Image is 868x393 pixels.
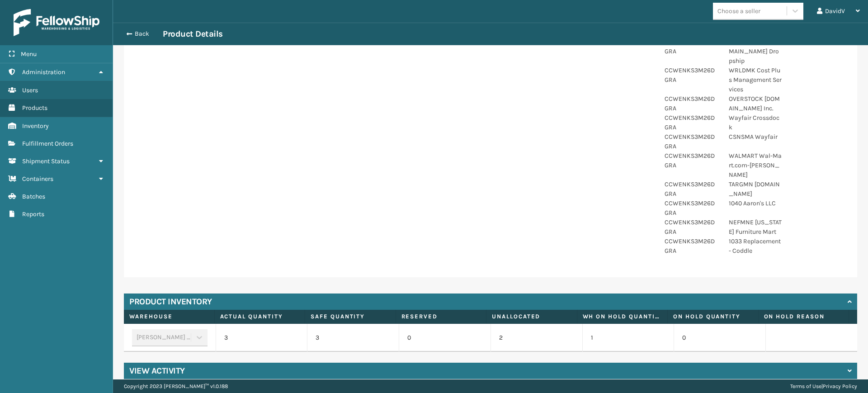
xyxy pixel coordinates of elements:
td: 3 [307,324,399,352]
p: CCWENKS3M26DGRA [665,94,718,113]
div: Choose a seller [717,6,760,16]
h4: Product Inventory [129,296,212,307]
span: Fulfillment Orders [22,140,73,147]
p: CCWENKS3M26DGRA [665,218,718,237]
p: NEFMNE [US_STATE] Furniture Mart [729,218,782,237]
p: CCWENKS3M26DGRA [665,37,718,56]
label: Safe Quantity [311,313,390,321]
label: On Hold Quantity [673,313,753,321]
span: Menu [21,50,37,58]
td: 3 [216,324,307,352]
td: 0 [674,324,765,352]
h3: Product Details [163,28,223,39]
p: CCWENKS3M26DGRA [665,66,718,85]
span: Products [22,104,47,112]
p: CCWENKS3M26DGRA [665,237,718,256]
p: WALMART Wal-Mart.com-[PERSON_NAME] [729,151,782,180]
span: Users [22,86,38,94]
p: TARGMN [DOMAIN_NAME] [729,180,782,199]
span: Inventory [22,122,49,130]
p: WRLDMK Cost Plus Management Services [729,66,782,94]
p: CCWENKS3M26DGRA [665,180,718,199]
label: On Hold Reason [764,313,844,321]
button: Back [121,30,163,38]
td: 1 [582,324,674,352]
p: CCWENKS3M26DGRA [665,151,718,170]
p: 1040 Aaron's LLC [729,199,782,208]
span: Containers [22,175,53,183]
p: OVERSTOCK [DOMAIN_NAME] Inc. [729,94,782,113]
p: CSNSMA Wayfair [729,132,782,142]
td: 2 [491,324,582,352]
a: Privacy Policy [823,383,857,389]
p: 1033 Replacement - Coddle [729,237,782,256]
label: Unallocated [492,313,571,321]
a: Terms of Use [790,383,821,389]
label: Reserved [401,313,481,321]
span: Administration [22,68,65,76]
p: 0 [407,333,482,342]
p: CCWENKS3M26DGRA [665,199,718,218]
label: Warehouse [129,313,209,321]
label: WH On hold quantity [583,313,662,321]
label: Actual Quantity [220,313,300,321]
span: Reports [22,210,44,218]
span: Batches [22,193,45,200]
p: Copyright 2023 [PERSON_NAME]™ v 1.0.188 [124,379,228,393]
p: AMAZOWA-DS [DOMAIN_NAME] Dropship [729,37,782,66]
p: CCWENKS3M26DGRA [665,132,718,151]
p: Wayfair Crossdock [729,113,782,132]
div: | [790,379,857,393]
h4: View Activity [129,365,185,376]
span: Shipment Status [22,157,70,165]
p: CCWENKS3M26DGRA [665,113,718,132]
img: logo [14,9,99,36]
